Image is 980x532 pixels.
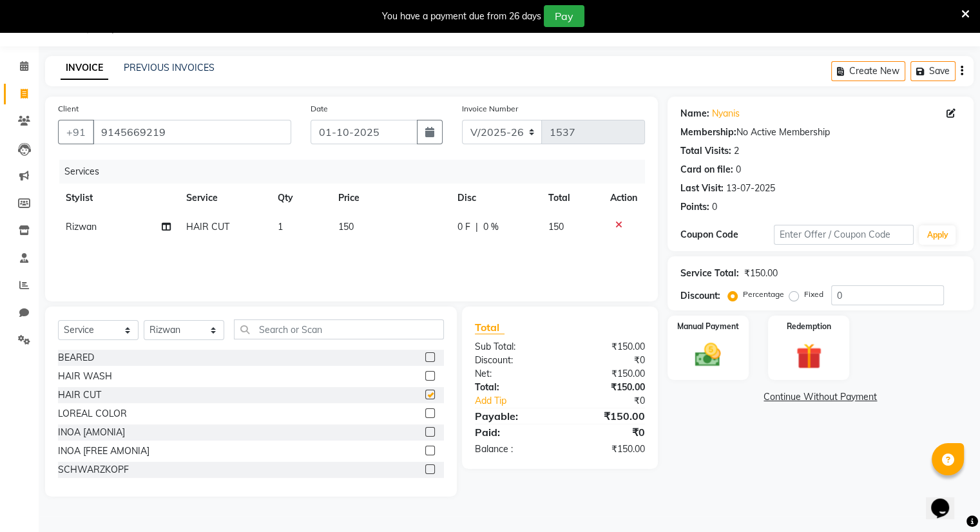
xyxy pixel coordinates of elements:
label: Client [58,103,79,115]
div: Name: [680,107,709,120]
th: Total [541,184,602,213]
div: Service Total: [680,267,739,280]
div: Services [59,160,655,184]
div: Net: [465,367,560,381]
span: 150 [548,221,564,233]
a: Add Tip [465,394,575,408]
div: Discount: [465,354,560,367]
label: Redemption [787,321,831,332]
input: Search or Scan [234,319,444,339]
button: Apply [919,225,956,245]
div: ₹150.00 [560,408,655,424]
a: Continue Without Payment [670,390,971,404]
div: No Active Membership [680,126,961,139]
div: ₹150.00 [560,367,655,381]
div: Sub Total: [465,340,560,354]
span: 1 [278,221,283,233]
div: Paid: [465,424,560,440]
span: 0 F [457,220,470,234]
div: Payable: [465,408,560,424]
label: Manual Payment [677,321,739,332]
div: INOA [AMONIA] [58,426,125,439]
input: Enter Offer / Coupon Code [774,225,914,245]
a: INVOICE [61,57,108,80]
div: HAIR WASH [58,370,112,383]
th: Disc [450,184,541,213]
th: Price [331,184,450,213]
div: Points: [680,200,709,214]
th: Action [602,184,645,213]
div: 2 [734,144,739,158]
input: Search by Name/Mobile/Email/Code [93,120,291,144]
span: | [476,220,478,234]
button: Save [910,61,956,81]
div: 0 [736,163,741,176]
label: Date [311,103,328,115]
a: PREVIOUS INVOICES [124,62,215,73]
div: Balance : [465,442,560,456]
div: BEARED [58,351,94,365]
th: Qty [270,184,331,213]
button: Create New [831,61,905,81]
div: ₹150.00 [560,381,655,394]
div: Last Visit: [680,182,724,195]
div: SCHWARZKOPF [58,463,129,477]
div: Card on file: [680,163,733,176]
span: Rizwan [66,221,97,233]
div: ₹0 [560,354,655,367]
div: Membership: [680,126,736,139]
img: _gift.svg [788,340,830,372]
div: You have a payment due from 26 days [382,10,541,23]
button: Pay [544,5,584,27]
th: Stylist [58,184,178,213]
img: _cash.svg [687,340,729,370]
div: ₹0 [560,424,655,440]
div: 0 [712,200,717,214]
span: HAIR CUT [186,221,229,233]
div: Total Visits: [680,144,731,158]
button: +91 [58,120,94,144]
div: ₹150.00 [560,442,655,456]
label: Fixed [804,289,823,300]
div: INOA [FREE AMONIA] [58,444,149,458]
span: Total [475,321,504,334]
div: 13-07-2025 [726,182,775,195]
div: LOREAL COLOR [58,407,127,421]
div: Total: [465,381,560,394]
div: Discount: [680,289,720,303]
div: HAIR CUT [58,388,101,402]
span: 0 % [483,220,499,234]
label: Invoice Number [462,103,518,115]
span: 150 [338,221,354,233]
th: Service [178,184,270,213]
div: ₹150.00 [560,340,655,354]
div: Coupon Code [680,228,774,242]
div: ₹0 [575,394,654,408]
a: Nyanis [712,107,740,120]
label: Percentage [743,289,784,300]
div: ₹150.00 [744,267,778,280]
iframe: chat widget [926,480,967,519]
